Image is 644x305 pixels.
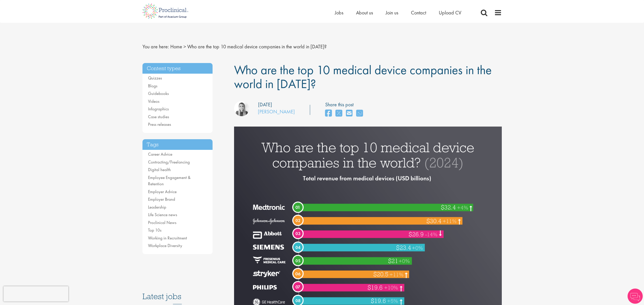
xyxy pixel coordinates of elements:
a: Leadership [148,204,166,210]
img: Chatbot [628,289,643,304]
a: Press releases [148,121,171,127]
span: Who are the top 10 medical device companies in the world in [DATE]? [234,62,492,92]
a: Videos [148,98,159,104]
a: Contact [411,9,426,16]
h3: Content types [142,63,213,74]
a: Working in Recruitment [148,235,187,241]
a: Case studies [148,114,169,119]
a: share on email [346,108,352,119]
a: share on whats app [356,108,363,119]
a: Join us [386,9,398,16]
a: share on facebook [325,108,332,119]
a: Employee Engagement & Retention [148,175,191,187]
a: [PERSON_NAME] [258,108,295,115]
a: Employer Brand [148,196,175,202]
a: Contracting/Freelancing [148,159,190,165]
iframe: reCAPTCHA [4,286,68,301]
a: Infographics [148,106,169,112]
span: Who are the top 10 medical device companies in the world in [DATE]? [187,43,327,50]
a: Employer Advice [148,189,177,194]
div: [DATE] [258,101,272,108]
a: Proclinical News [148,220,176,225]
a: breadcrumb link [170,43,182,50]
a: Quizzes [148,75,162,81]
a: share on twitter [336,108,342,119]
a: Career Advice [148,151,172,157]
label: Share this post [325,101,365,108]
h3: Tags [142,139,213,150]
a: Blogs [148,83,157,89]
a: Guidebooks [148,91,169,96]
a: Digital health [148,167,171,172]
a: Jobs [335,9,343,16]
a: Top 10s [148,227,161,233]
span: > [183,43,186,50]
a: About us [356,9,373,16]
img: Hannah Burke [234,101,249,116]
a: Upload CV [439,9,461,16]
a: Workplace Diversity [148,243,182,248]
a: Life Science news [148,212,177,217]
span: You are here: [142,43,169,50]
h3: Latest jobs [142,279,213,304]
